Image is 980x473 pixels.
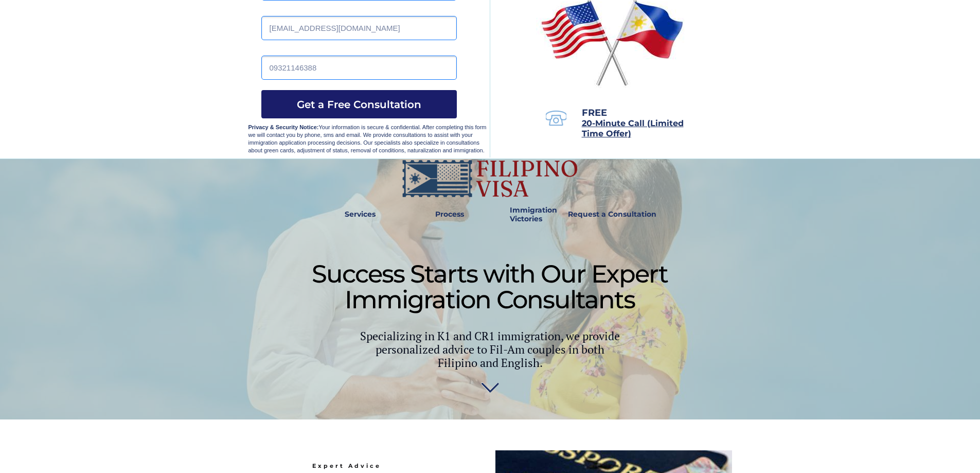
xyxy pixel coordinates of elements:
span: Specializing in K1 and CR1 immigration, we provide personalized advice to Fil-Am couples in both ... [360,328,620,370]
a: Process [430,203,469,226]
strong: Request a Consultation [568,209,656,219]
span: Success Starts with Our Expert Immigration Consultants [312,259,668,314]
strong: Immigration Victories [510,205,557,223]
span: Expert Advice [312,462,381,469]
input: Email [261,16,457,40]
strong: Privacy & Security Notice: [248,124,319,130]
strong: Services [345,209,376,219]
span: Get a Free Consultation [261,98,457,111]
button: Get a Free Consultation [261,90,457,118]
a: 20-Minute Call (Limited Time Offer) [582,119,684,138]
a: Request a Consultation [563,203,661,226]
a: Immigration Victories [506,203,540,226]
input: Phone Number [261,56,457,80]
a: Services [338,203,383,226]
span: 20-Minute Call (Limited Time Offer) [582,118,684,138]
span: Your information is secure & confidential. After completing this form we will contact you by phon... [248,124,487,153]
span: FREE [582,107,607,118]
strong: Process [435,209,464,219]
